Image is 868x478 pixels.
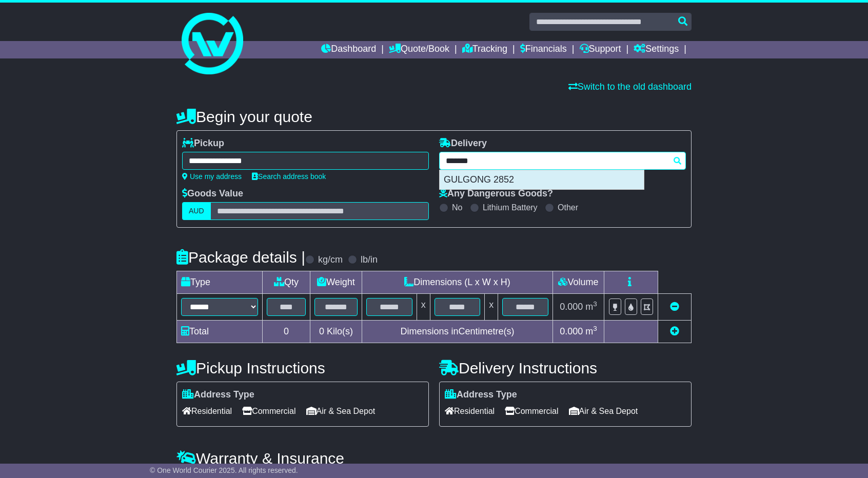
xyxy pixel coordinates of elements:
span: m [585,302,597,312]
label: Any Dangerous Goods? [439,188,553,200]
label: No [452,203,462,212]
td: 0 [263,321,310,343]
h4: Warranty & Insurance [176,450,692,467]
a: Remove this item [670,302,679,312]
h4: Begin your quote [176,108,692,125]
h4: Package details | [176,249,305,266]
h4: Delivery Instructions [439,360,692,376]
sup: 3 [593,325,597,332]
label: kg/cm [318,254,343,266]
td: Dimensions (L x W x H) [362,271,553,294]
span: Residential [445,403,495,419]
a: Switch to the old dashboard [568,82,692,92]
span: m [585,326,597,336]
span: 0.000 [560,326,583,336]
label: Address Type [445,389,517,401]
span: 0 [319,326,324,336]
td: Qty [263,271,310,294]
a: Quote/Book [389,41,449,58]
h4: Pickup Instructions [176,360,429,376]
td: Weight [310,271,362,294]
a: Tracking [462,41,507,58]
a: Financials [520,41,567,58]
label: Goods Value [182,188,243,200]
a: Add new item [670,326,679,336]
label: Lithium Battery [483,203,538,212]
label: Address Type [182,389,254,401]
td: Type [177,271,263,294]
td: Total [177,321,263,343]
a: Use my address [182,172,242,181]
div: GULGONG 2852 [440,170,644,190]
a: Settings [634,41,679,58]
span: Air & Sea Depot [306,403,376,419]
sup: 3 [593,300,597,308]
span: Commercial [242,403,295,419]
td: x [417,294,430,321]
td: Volume [553,271,604,294]
label: Delivery [439,138,487,149]
td: x [485,294,498,321]
span: Residential [182,403,232,419]
label: Other [558,203,578,212]
a: Support [580,41,621,58]
label: AUD [182,202,211,220]
label: lb/in [361,254,378,266]
td: Dimensions in Centimetre(s) [362,321,553,343]
span: Commercial [505,403,558,419]
a: Search address book [252,172,326,181]
label: Pickup [182,138,224,149]
typeahead: Please provide city [439,152,686,170]
span: © One World Courier 2025. All rights reserved. [150,466,298,474]
td: Kilo(s) [310,321,362,343]
span: Air & Sea Depot [569,403,638,419]
a: Dashboard [321,41,376,58]
span: 0.000 [560,302,583,312]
